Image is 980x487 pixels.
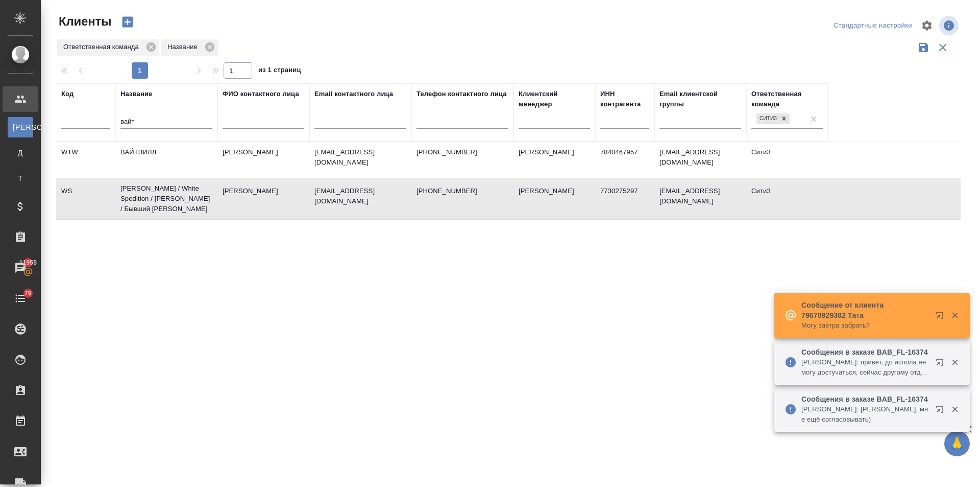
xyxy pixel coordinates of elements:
div: split button [831,18,915,34]
p: [PHONE_NUMBER] [416,186,508,196]
div: ФИО контактного лица [223,89,299,99]
button: Сбросить фильтры [933,38,952,57]
div: Код [61,89,73,99]
span: [PERSON_NAME] [13,122,28,132]
td: [PERSON_NAME] [513,181,595,217]
span: Посмотреть информацию [939,16,961,35]
a: [PERSON_NAME] [8,117,33,137]
span: 11955 [13,258,43,268]
span: Клиенты [56,13,111,30]
td: [PERSON_NAME] / White Spedition / [PERSON_NAME] / Бывший [PERSON_NAME] [115,178,217,219]
td: Сити3 [746,181,828,217]
td: WTW [56,142,115,178]
td: [PERSON_NAME] [217,181,309,217]
p: [EMAIL_ADDRESS][DOMAIN_NAME] [314,147,406,168]
p: [EMAIL_ADDRESS][DOMAIN_NAME] [314,186,406,206]
td: [EMAIL_ADDRESS][DOMAIN_NAME] [654,142,746,178]
span: Д [13,148,28,158]
a: 79 [3,286,38,311]
div: Название [161,39,218,56]
p: Ответственная команда [63,42,142,52]
button: Открыть в новой вкладке [929,399,954,424]
div: Название [120,89,152,99]
div: Email клиентской группы [659,89,741,109]
p: Сообщение от клиента 79670929382 Тата [801,300,929,320]
span: из 1 страниц [258,64,301,79]
td: [PERSON_NAME] [217,142,309,178]
td: [PERSON_NAME] [513,142,595,178]
p: Сообщения в заказе BAB_FL-16374 [801,347,929,357]
div: Сити3 [755,112,791,125]
p: [PERSON_NAME]: [PERSON_NAME], мне ещё согласовывать) [801,404,929,425]
button: Закрыть [944,311,965,320]
p: [PHONE_NUMBER] [416,147,508,157]
a: Т [8,168,33,189]
button: Создать [115,13,140,31]
td: 7840467957 [595,142,654,178]
button: Закрыть [944,358,965,367]
button: Открыть в новой вкладке [929,305,954,330]
div: Email контактного лица [314,89,393,99]
div: Ответственная команда [57,39,159,56]
button: Закрыть [944,405,965,414]
p: Название [167,42,201,52]
p: Сообщения в заказе BAB_FL-16374 [801,394,929,404]
span: 79 [18,288,38,298]
span: Т [13,173,28,183]
td: ВАЙТВИЛЛ [115,142,217,178]
a: Д [8,143,33,163]
button: Открыть в новой вкладке [929,352,954,377]
button: Сохранить фильтры [914,38,933,57]
p: Могу завтра забрать? [801,320,929,331]
td: WS [56,181,115,217]
div: Телефон контактного лица [416,89,507,99]
p: [PERSON_NAME]: привет, до испола не могу достучаться, сейчас другому отдадим [801,357,929,378]
td: Сити3 [746,142,828,178]
div: Ответственная команда [751,89,823,109]
div: Сити3 [756,113,778,124]
div: Клиентский менеджер [519,89,590,109]
div: ИНН контрагента [600,89,649,109]
td: 7730275297 [595,181,654,217]
a: 11955 [3,255,38,281]
span: Настроить таблицу [915,13,939,38]
td: [EMAIL_ADDRESS][DOMAIN_NAME] [654,181,746,217]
